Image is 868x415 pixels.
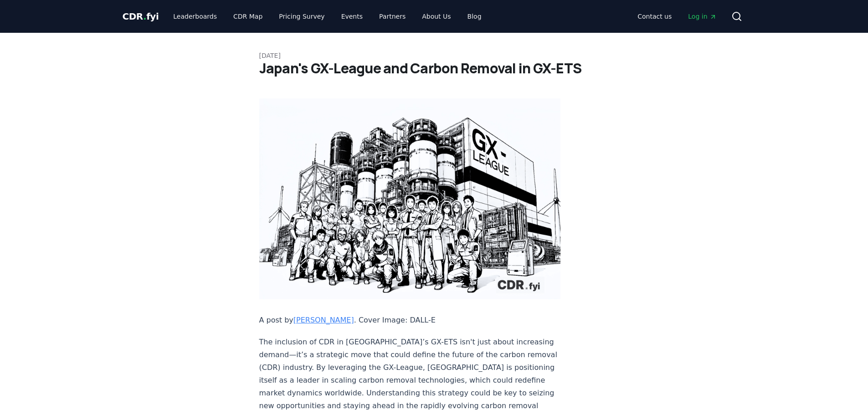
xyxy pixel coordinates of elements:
h1: Japan's GX-League and Carbon Removal in GX-ETS [259,60,609,77]
a: Contact us [630,8,679,25]
a: CDR.fyi [123,10,159,23]
span: . [143,11,146,22]
a: CDR Map [226,8,270,25]
a: Partners [372,8,413,25]
span: Log in [688,12,716,21]
a: Leaderboards [166,8,224,25]
p: [DATE] [259,51,609,60]
a: Pricing Survey [272,8,332,25]
img: blog post image [259,98,561,299]
nav: Main [166,8,488,25]
a: Log in [681,8,724,25]
nav: Main [630,8,724,25]
a: About Us [415,8,458,25]
span: CDR fyi [123,11,159,22]
a: Events [334,8,370,25]
p: A post by . Cover Image: DALL-E [259,314,561,327]
a: Blog [460,8,489,25]
a: [PERSON_NAME] [293,316,354,324]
